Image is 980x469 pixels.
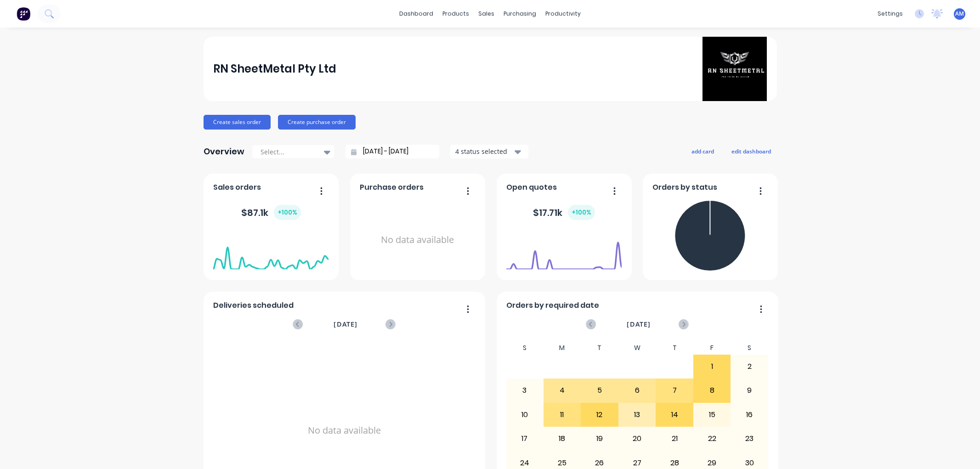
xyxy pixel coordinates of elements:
iframe: Intercom live chat [949,438,971,460]
div: 13 [619,403,656,426]
div: 2 [731,355,768,378]
div: settings [873,7,907,21]
div: $ 17.71k [533,205,595,220]
img: Factory [17,7,30,21]
div: RN SheetMetal Pty Ltd [213,60,336,78]
div: Overview [204,142,244,161]
button: Create purchase order [278,115,356,130]
div: products [438,7,474,21]
div: T [581,341,618,355]
div: 12 [581,403,618,426]
div: 4 [544,379,581,402]
div: $ 87.1k [241,205,301,220]
button: Create sales order [204,115,271,130]
div: purchasing [499,7,541,21]
button: edit dashboard [725,145,777,157]
div: 22 [694,427,731,450]
div: 21 [656,427,693,450]
div: 4 status selected [455,147,513,156]
div: 20 [619,427,656,450]
span: Orders by status [652,182,717,193]
button: add card [685,145,720,157]
div: 18 [544,427,581,450]
div: S [731,341,768,355]
span: Sales orders [213,182,261,193]
div: 6 [619,379,656,402]
div: productivity [541,7,585,21]
span: Deliveries scheduled [213,300,294,311]
div: 15 [694,403,731,426]
span: AM [955,10,964,18]
div: + 100 % [568,205,595,220]
div: + 100 % [274,205,301,220]
div: 1 [694,355,731,378]
div: sales [474,7,499,21]
div: 10 [506,403,543,426]
div: W [618,341,656,355]
div: F [693,341,731,355]
div: 14 [656,403,693,426]
div: 9 [731,379,768,402]
div: 7 [656,379,693,402]
div: No data available [360,197,475,283]
span: Purchase orders [360,182,424,193]
div: 3 [506,379,543,402]
span: [DATE] [334,319,357,329]
span: Open quotes [506,182,557,193]
a: dashboard [395,7,438,21]
div: 19 [581,427,618,450]
div: T [656,341,693,355]
div: 5 [581,379,618,402]
img: RN SheetMetal Pty Ltd [702,37,767,101]
div: 23 [731,427,768,450]
span: [DATE] [627,319,651,329]
div: S [506,341,544,355]
div: 17 [506,427,543,450]
div: 16 [731,403,768,426]
div: 8 [694,379,731,402]
div: M [544,341,581,355]
div: 11 [544,403,581,426]
button: 4 status selected [450,145,528,158]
